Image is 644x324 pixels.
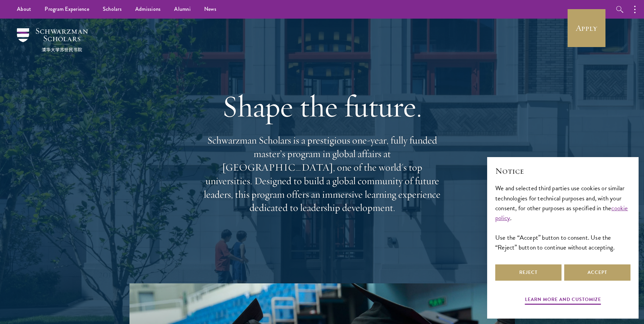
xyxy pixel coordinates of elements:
p: Schwarzman Scholars is a prestigious one-year, fully funded master’s program in global affairs at... [200,134,444,215]
h1: Shape the future. [200,87,444,125]
button: Reject [495,264,562,281]
a: cookie policy [495,203,628,223]
button: Accept [564,264,630,281]
img: Schwarzman Scholars [17,28,88,52]
div: We and selected third parties use cookies or similar technologies for technical purposes and, wit... [495,183,630,252]
h2: Notice [495,165,630,177]
button: Learn more and customize [525,295,601,306]
a: Apply [568,9,605,47]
